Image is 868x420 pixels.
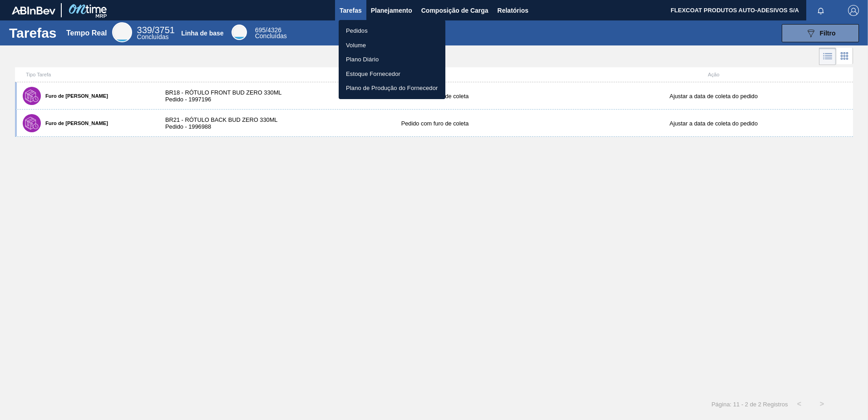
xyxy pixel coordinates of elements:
a: Plano Diário [339,52,445,67]
a: Plano de Produção do Fornecedor [339,81,445,95]
a: Estoque Fornecedor [339,67,445,81]
a: Volume [339,38,445,53]
a: Pedidos [339,24,445,38]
